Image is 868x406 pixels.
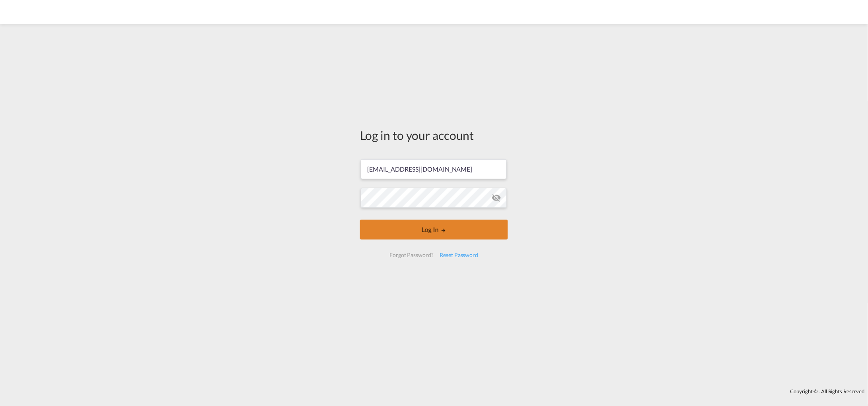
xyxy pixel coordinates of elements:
[360,127,508,143] div: Log in to your account
[437,248,482,262] div: Reset Password
[361,159,507,179] input: Enter email/phone number
[360,220,508,240] button: LOGIN
[492,193,501,203] md-icon: icon-eye-off
[386,248,436,262] div: Forgot Password?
